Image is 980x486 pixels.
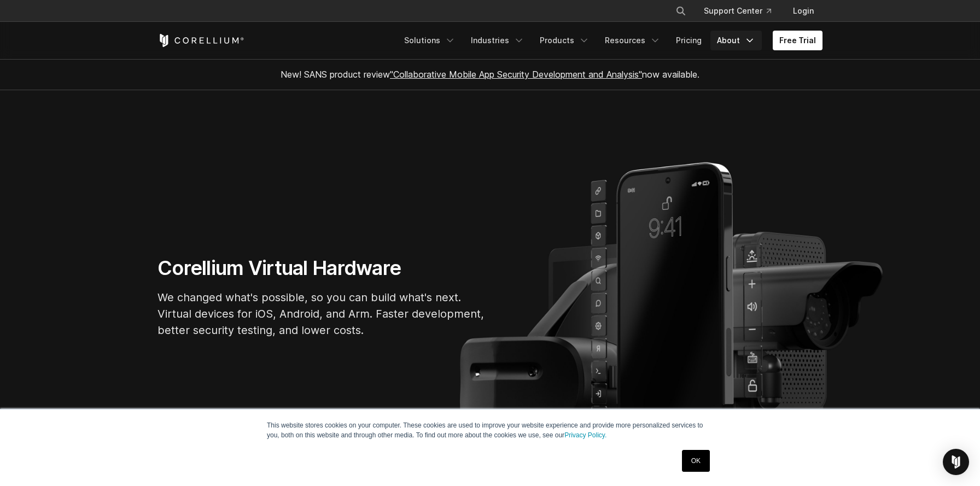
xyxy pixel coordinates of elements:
[398,31,822,50] div: Navigation Menu
[157,34,244,47] a: Corellium Home
[390,69,642,80] a: "Collaborative Mobile App Security Development and Analysis"
[710,31,762,50] a: About
[598,31,667,50] a: Resources
[682,450,710,472] a: OK
[464,31,531,50] a: Industries
[784,1,822,21] a: Login
[281,69,699,80] span: New! SANS product review now available.
[533,31,596,50] a: Products
[157,256,486,280] h1: Corellium Virtual Hardware
[773,31,822,50] a: Free Trial
[267,420,713,440] p: This website stores cookies on your computer. These cookies are used to improve your website expe...
[943,449,969,475] div: Open Intercom Messenger
[669,31,708,50] a: Pricing
[662,1,822,21] div: Navigation Menu
[157,289,486,338] p: We changed what's possible, so you can build what's next. Virtual devices for iOS, Android, and A...
[564,431,606,439] a: Privacy Policy.
[398,31,462,50] a: Solutions
[695,1,780,21] a: Support Center
[671,1,691,21] button: Search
